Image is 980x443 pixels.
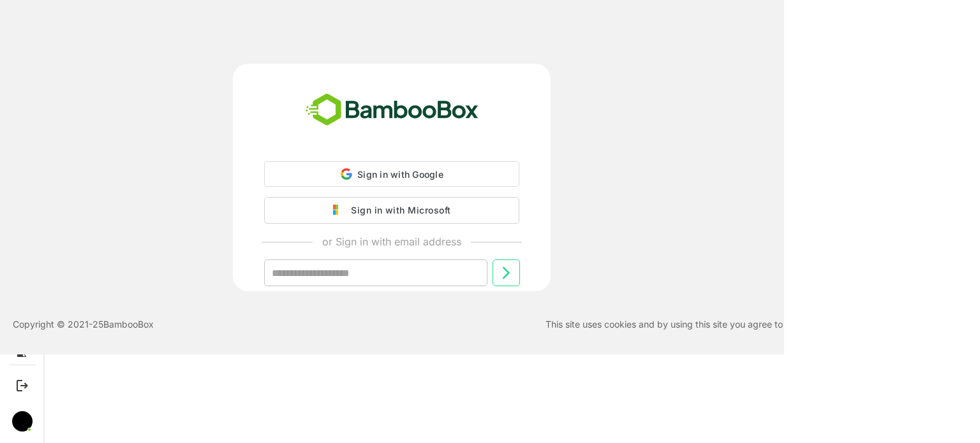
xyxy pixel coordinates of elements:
[13,377,31,394] button: Logout
[345,202,450,219] div: Sign in with Microsoft
[357,169,443,180] span: Sign in with Google
[13,317,154,332] p: Copyright © 2021- 25 BambooBox
[322,234,461,249] p: or Sign in with email address
[264,161,519,187] div: Sign in with Google
[299,89,486,131] img: bamboobox
[333,205,345,216] img: google
[546,317,944,332] p: This site uses cookies and by using this site you agree to our and
[264,197,519,224] button: Sign in with Microsoft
